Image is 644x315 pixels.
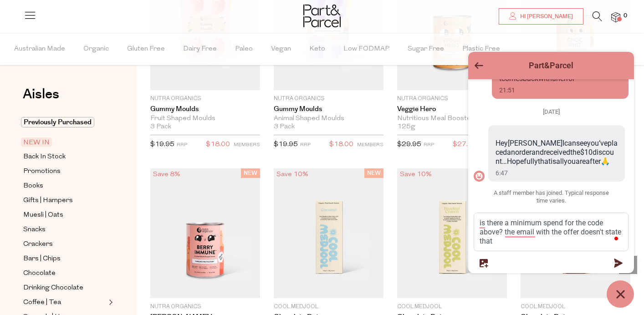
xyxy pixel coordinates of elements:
[274,141,298,148] span: $19.95
[274,168,383,298] img: Chocolate Date
[397,141,421,148] span: $29.95
[234,142,260,147] small: MEMBERS
[397,105,507,113] a: Veggie Hero
[23,166,61,177] span: Promotions
[274,123,295,131] span: 3 Pack
[23,195,73,206] span: Gifts | Hampers
[23,297,61,308] span: Coffee | Tea
[235,33,253,65] span: Paleo
[23,209,106,221] a: Muesli | Oats
[397,303,507,311] p: Cool Medjool
[14,33,65,65] span: Australian Made
[23,166,106,177] a: Promotions
[397,123,415,131] span: 125g
[23,87,59,110] a: Aisles
[274,168,311,181] div: Save 10%
[150,141,174,148] span: $19.95
[309,33,325,65] span: Keto
[23,210,63,221] span: Muesli | Oats
[150,168,183,181] div: Save 8%
[329,139,353,151] span: $18.00
[23,253,106,264] a: Bars | Chips
[21,137,52,147] span: NEW IN
[150,303,260,311] p: Nutra Organics
[453,139,477,151] span: $27.50
[150,95,260,103] p: Nutra Organics
[23,254,61,264] span: Bars | Chips
[397,95,507,103] p: Nutra Organics
[518,13,573,20] span: Hi [PERSON_NAME]
[23,151,106,163] a: Back In Stock
[206,139,230,151] span: $18.00
[107,297,113,308] button: Expand/Collapse Coffee | Tea
[499,8,583,25] a: Hi [PERSON_NAME]
[611,12,620,22] a: 0
[23,224,106,235] a: Snacks
[424,142,434,147] small: RRP
[183,33,217,65] span: Dairy Free
[274,303,383,311] p: Cool Medjool
[274,105,383,113] a: Gummy Moulds
[23,152,66,163] span: Back In Stock
[343,33,389,65] span: Low FODMAP
[23,84,59,104] span: Aisles
[23,268,106,279] a: Chocolate
[303,5,341,27] img: Part&Parcel
[150,168,260,298] img: Berry Immune
[357,142,383,147] small: MEMBERS
[23,117,106,128] a: Previously Purchased
[23,181,43,192] span: Books
[274,95,383,103] p: Nutra Organics
[241,168,260,178] span: NEW
[300,142,311,147] small: RRP
[127,33,165,65] span: Gluten Free
[150,115,260,123] div: Fruit Shaped Moulds
[21,117,94,127] span: Previously Purchased
[23,224,46,235] span: Snacks
[23,297,106,308] a: Coffee | Tea
[462,33,500,65] span: Plastic Free
[465,52,637,308] inbox-online-store-chat: Shopify online store chat
[408,33,444,65] span: Sugar Free
[271,33,291,65] span: Vegan
[177,142,187,147] small: RRP
[621,12,629,20] span: 0
[397,168,434,181] div: Save 10%
[23,180,106,192] a: Books
[150,123,171,131] span: 3 Pack
[23,239,53,250] span: Crackers
[23,239,106,250] a: Crackers
[83,33,109,65] span: Organic
[23,268,56,279] span: Chocolate
[23,283,83,294] span: Drinking Chocolate
[274,115,383,123] div: Animal Shaped Moulds
[150,105,260,113] a: Gummy Moulds
[23,137,106,148] a: NEW IN
[364,168,383,178] span: NEW
[23,282,106,294] a: Drinking Chocolate
[397,168,507,298] img: Chocolate Date
[23,195,106,206] a: Gifts | Hampers
[397,115,507,123] div: Nutritious Meal Booster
